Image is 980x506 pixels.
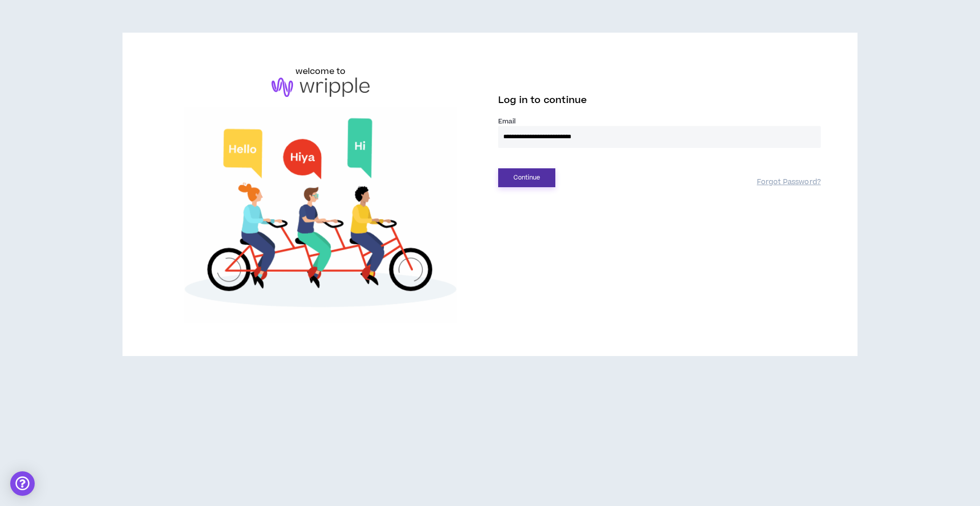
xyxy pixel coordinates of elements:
a: Forgot Password? [757,178,821,187]
h6: welcome to [296,65,346,78]
label: Email [498,117,821,126]
img: logo-brand.png [272,78,370,97]
div: Open Intercom Messenger [10,471,35,496]
span: Log in to continue [498,94,587,107]
img: Welcome to Wripple [159,107,482,323]
button: Continue [498,168,555,187]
